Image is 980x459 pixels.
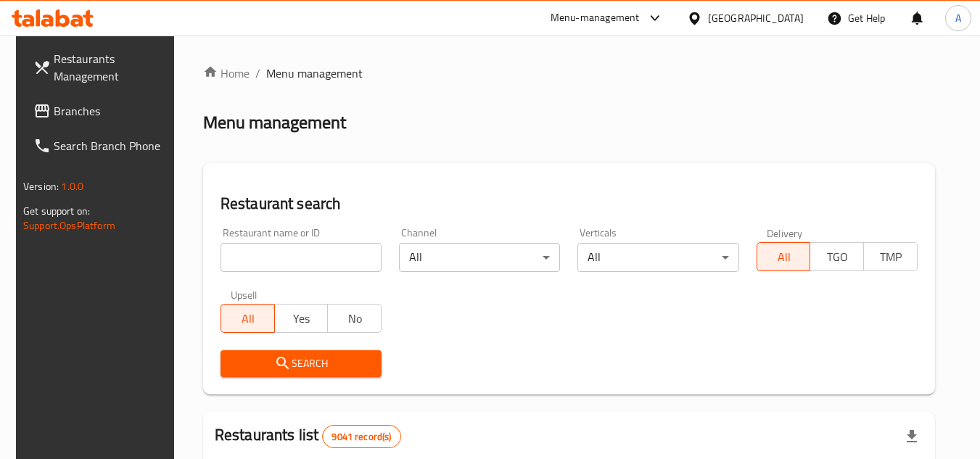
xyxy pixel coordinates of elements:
span: All [763,247,805,268]
button: Search [221,350,382,377]
div: All [577,243,738,272]
span: TMP [870,247,912,268]
span: Version: [23,177,59,196]
span: 1.0.0 [61,177,83,196]
button: TMP [863,242,918,271]
span: All [227,308,269,329]
li: / [255,65,260,82]
nav: breadcrumb [203,65,935,82]
h2: Restaurants list [215,424,401,448]
button: All [757,242,811,271]
span: Menu management [266,65,363,82]
a: Branches [22,94,180,128]
span: Get support on: [23,202,90,220]
a: Home [203,65,250,82]
span: Restaurants Management [54,50,168,85]
button: No [327,304,382,333]
button: All [221,304,275,333]
div: Export file [894,419,929,454]
a: Support.OpsPlatform [23,216,115,235]
button: TGO [810,242,864,271]
div: All [399,243,560,272]
div: Total records count [322,425,400,448]
label: Upsell [231,289,258,299]
h2: Restaurant search [221,193,918,215]
input: Search for restaurant name or ID.. [221,243,382,272]
label: Delivery [767,228,803,238]
span: No [334,308,376,329]
span: TGO [816,247,858,268]
span: Search [232,355,370,373]
a: Restaurants Management [22,41,180,94]
span: A [955,10,961,26]
button: Yes [274,304,329,333]
div: [GEOGRAPHIC_DATA] [708,10,804,26]
span: Search Branch Phone [54,137,168,154]
span: Yes [281,308,323,329]
span: Branches [54,102,168,120]
h2: Menu management [203,111,346,134]
a: Search Branch Phone [22,128,180,163]
span: 9041 record(s) [323,430,400,444]
div: Menu-management [551,9,640,27]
